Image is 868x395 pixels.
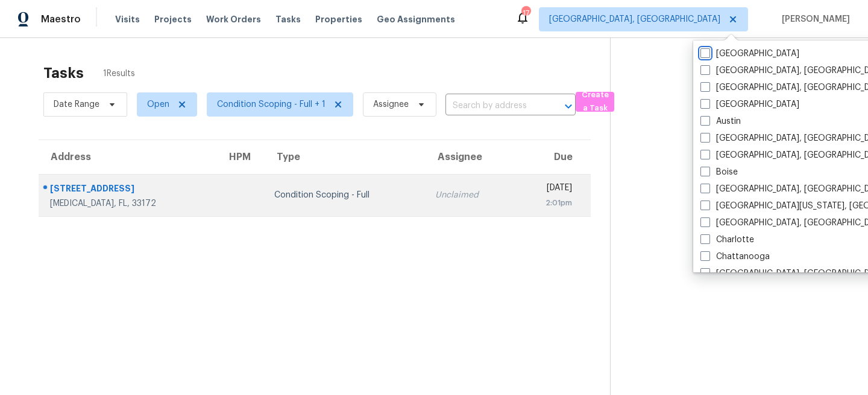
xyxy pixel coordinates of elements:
[54,98,99,111] span: Date Range
[700,166,738,178] label: Boise
[377,13,455,25] span: Geo Assignments
[217,140,265,174] th: HPM
[576,92,614,112] button: Create a Task
[523,197,572,209] div: 2:01pm
[50,182,207,197] div: [STREET_ADDRESS]
[560,98,577,115] button: Open
[445,97,542,115] input: Search by address
[426,140,514,174] th: Assignee
[700,234,754,246] label: Charlotte
[315,13,362,25] span: Properties
[700,251,770,263] label: Chattanooga
[521,7,530,19] div: 17
[154,13,192,25] span: Projects
[549,13,720,25] span: [GEOGRAPHIC_DATA], [GEOGRAPHIC_DATA]
[206,13,261,25] span: Work Orders
[43,67,84,79] h2: Tasks
[582,88,608,116] span: Create a Task
[274,189,416,201] div: Condition Scoping - Full
[103,68,135,80] span: 1 Results
[39,140,217,174] th: Address
[41,13,81,25] span: Maestro
[373,98,409,111] span: Assignee
[700,115,741,127] label: Austin
[514,140,591,174] th: Due
[147,98,169,111] span: Open
[777,13,850,25] span: [PERSON_NAME]
[435,189,504,201] div: Unclaimed
[265,140,426,174] th: Type
[275,15,301,24] span: Tasks
[700,48,799,60] label: [GEOGRAPHIC_DATA]
[523,182,572,197] div: [DATE]
[50,197,207,210] div: [MEDICAL_DATA], FL, 33172
[700,98,799,111] label: [GEOGRAPHIC_DATA]
[115,13,140,25] span: Visits
[217,98,325,111] span: Condition Scoping - Full + 1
